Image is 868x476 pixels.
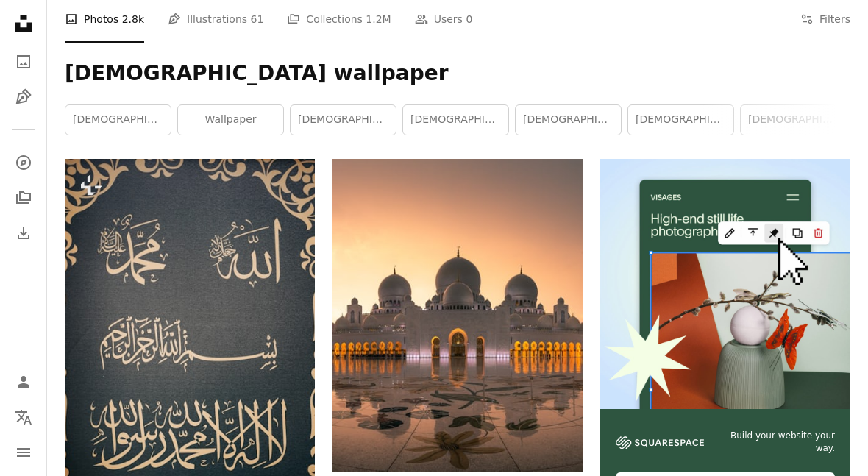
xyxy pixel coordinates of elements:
[9,183,38,213] a: Collections
[9,9,38,41] a: Home — Unsplash
[9,219,38,248] a: Download History
[600,159,850,409] img: file-1723602894256-972c108553a7image
[178,105,283,135] a: wallpaper
[291,105,396,135] a: [DEMOGRAPHIC_DATA] background
[332,308,583,322] a: people walking on street near white dome building during daytime
[9,148,38,177] a: Explore
[332,159,583,472] img: people walking on street near white dome building during daytime
[616,436,704,449] img: file-1606177908946-d1eed1cbe4f5image
[516,105,621,135] a: [DEMOGRAPHIC_DATA]
[9,47,38,77] a: Photos
[251,11,264,27] span: 61
[9,438,38,467] button: Menu
[722,430,835,455] span: Build your website your way.
[366,11,391,27] span: 1.2M
[9,402,38,432] button: Language
[9,367,38,397] a: Log in / Sign up
[9,82,38,112] a: Illustrations
[65,339,315,352] a: a picture of arabic writing on a wall
[628,105,733,135] a: [DEMOGRAPHIC_DATA]
[403,105,508,135] a: [DEMOGRAPHIC_DATA]
[65,105,171,135] a: [DEMOGRAPHIC_DATA]
[466,11,472,27] span: 0
[65,60,850,87] h1: [DEMOGRAPHIC_DATA] wallpaper
[741,105,846,135] a: [DEMOGRAPHIC_DATA] prayer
